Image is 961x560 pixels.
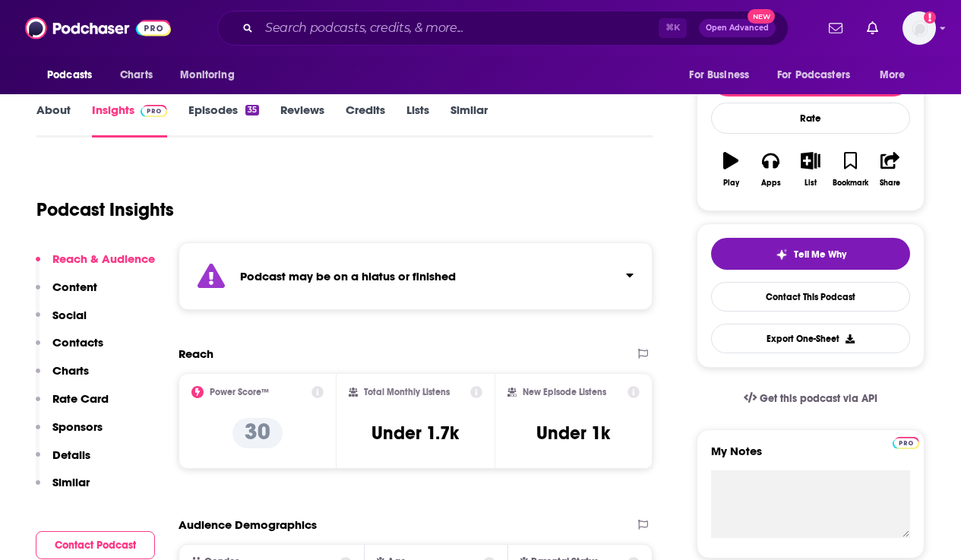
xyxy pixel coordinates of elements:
[880,65,906,86] span: More
[36,308,87,336] button: Social
[903,11,936,45] span: Logged in as RebeccaThomas9000
[659,18,687,38] span: ⌘ K
[880,179,900,188] div: Share
[869,61,925,90] button: open menu
[36,335,103,363] button: Contacts
[92,103,167,138] a: InsightsPodchaser Pro
[52,475,90,489] p: Similar
[924,11,936,24] svg: Add a profile image
[706,24,769,32] span: Open Advanced
[777,65,850,86] span: For Podcasters
[36,448,90,476] button: Details
[678,61,768,90] button: open menu
[760,392,877,405] span: Get this podcast via API
[711,142,751,197] button: Play
[711,282,910,312] a: Contact This Podcast
[179,346,213,361] h2: Reach
[791,142,830,197] button: List
[36,391,109,419] button: Rate Card
[120,65,153,86] span: Charts
[406,103,429,138] a: Lists
[180,65,234,86] span: Monitoring
[179,517,317,532] h2: Audience Demographics
[25,14,171,43] img: Podchaser - Follow, Share and Rate Podcasts
[36,252,155,280] button: Reach & Audience
[751,142,790,197] button: Apps
[903,11,936,45] button: Show profile menu
[748,9,775,24] span: New
[893,435,919,449] a: Pro website
[179,242,653,310] section: Click to expand status details
[536,422,610,445] h3: Under 1k
[259,16,659,40] input: Search podcasts, credits, & more...
[245,105,259,115] div: 35
[711,444,910,470] label: My Notes
[794,248,846,261] span: Tell Me Why
[732,380,890,417] a: Get this podcast via API
[52,363,89,378] p: Charts
[871,142,910,197] button: Share
[169,61,254,90] button: open menu
[450,103,488,138] a: Similar
[36,531,155,559] button: Contact Podcast
[210,387,269,397] h2: Power Score™
[110,61,162,90] a: Charts
[346,103,385,138] a: Credits
[52,335,103,350] p: Contacts
[893,437,919,449] img: Podchaser Pro
[903,11,936,45] img: User Profile
[36,419,103,448] button: Sponsors
[364,387,450,397] h2: Total Monthly Listens
[833,179,868,188] div: Bookmark
[699,19,776,37] button: Open AdvancedNew
[689,65,749,86] span: For Business
[36,280,97,308] button: Content
[52,391,109,406] p: Rate Card
[232,418,283,448] p: 30
[36,198,174,221] h1: Podcast Insights
[36,103,71,138] a: About
[52,419,103,434] p: Sponsors
[52,280,97,294] p: Content
[240,269,456,283] strong: Podcast may be on a hiatus or finished
[280,103,324,138] a: Reviews
[711,238,910,270] button: tell me why sparkleTell Me Why
[805,179,817,188] div: List
[823,15,849,41] a: Show notifications dropdown
[523,387,606,397] h2: New Episode Listens
[711,103,910,134] div: Rate
[47,65,92,86] span: Podcasts
[217,11,789,46] div: Search podcasts, credits, & more...
[36,61,112,90] button: open menu
[36,475,90,503] button: Similar
[723,179,739,188] div: Play
[52,308,87,322] p: Social
[141,105,167,117] img: Podchaser Pro
[711,324,910,353] button: Export One-Sheet
[861,15,884,41] a: Show notifications dropdown
[52,252,155,266] p: Reach & Audience
[371,422,459,445] h3: Under 1.7k
[188,103,259,138] a: Episodes35
[36,363,89,391] button: Charts
[776,248,788,261] img: tell me why sparkle
[830,142,870,197] button: Bookmark
[761,179,781,188] div: Apps
[52,448,90,462] p: Details
[767,61,872,90] button: open menu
